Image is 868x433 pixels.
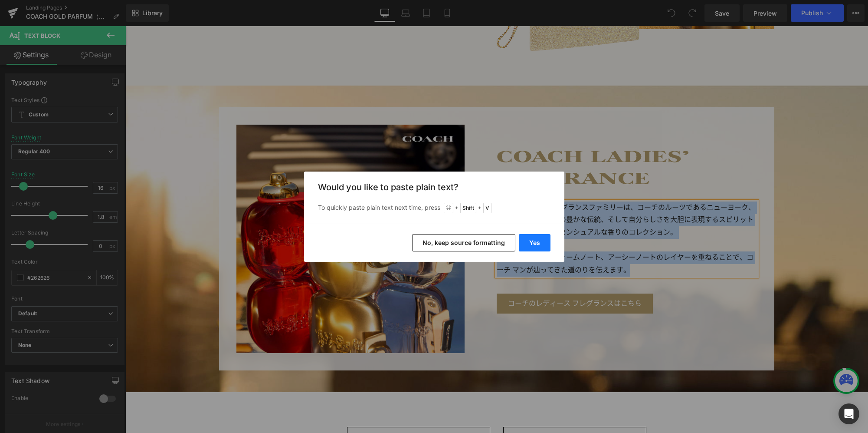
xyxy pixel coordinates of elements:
[519,234,550,251] button: Yes
[318,203,550,213] p: To quickly paste plain text next time, press
[371,175,632,213] p: 「コーチ マン」フレグランスファミリーは、コーチのルーツであるニューヨーク、クラフトマンシップの豊かな伝統、そして自分らしさを大胆に表現するスピリットを体現した、爽快でセンシュアルな香りのコレク...
[111,99,339,327] img: コーチ レディース フレグランス
[839,403,859,424] div: Open Intercom Messenger
[318,182,550,192] h3: Would you like to paste plain text?
[483,203,491,213] span: V
[371,268,527,288] a: コーチのレディース フレグランスはこちら
[412,234,515,251] button: No, keep source formatting
[383,273,516,281] span: コーチのレディース フレグランスはこちら
[455,204,459,212] span: +
[478,204,481,212] span: +
[378,401,521,424] a: お取扱い店舗はこちら
[371,225,632,251] p: シトラスノート、ウォームノート、アーシーノートのレイヤーを重ねることで、コーチ マンが辿ってきた道のりを伝えます。
[371,125,563,158] img: COACH LADIES' FRAGRANCE
[460,203,476,213] span: Shift
[222,401,365,424] a: ブランドページはこちら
